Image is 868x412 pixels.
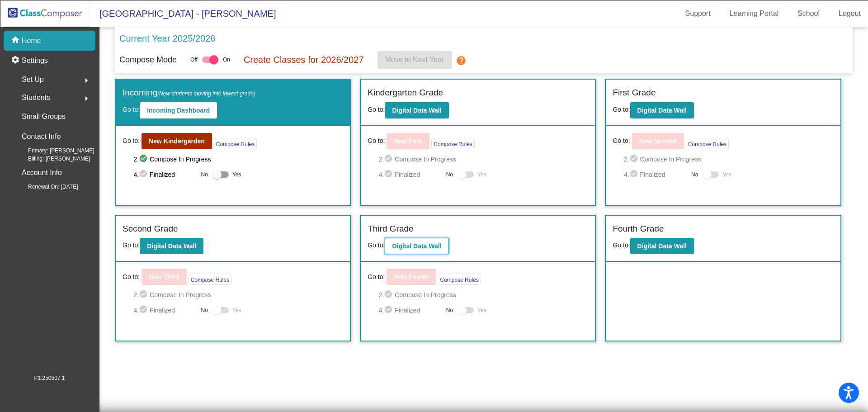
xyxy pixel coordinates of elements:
[133,154,343,165] span: 2. Compose In Progress
[4,259,864,267] div: MOVE
[133,169,196,180] span: 4. Finalized
[379,169,442,180] span: 4. Finalized
[368,242,385,249] span: Go to:
[385,102,448,118] button: Digital Data Wall
[629,169,640,180] mat-icon: check_circle
[446,170,453,179] span: No
[392,107,441,114] b: Digital Data Wall
[22,73,44,86] span: Set Up
[4,46,864,54] div: Delete
[613,136,630,146] span: Go to:
[613,242,630,249] span: Go to:
[624,154,834,165] span: 2. Compose In Progress
[4,202,864,210] div: ???
[630,238,694,254] button: Digital Data Wall
[223,56,230,64] span: On
[4,267,864,275] div: New source
[4,210,864,218] div: This outline has no content. Would you like to delete it?
[4,226,864,234] div: DELETE
[11,35,22,46] mat-icon: home
[232,169,241,180] span: Yes
[4,86,864,95] div: Delete
[624,169,687,180] span: 4. Finalized
[14,183,78,191] span: Renewal On: [DATE]
[123,136,140,146] span: Go to:
[147,242,196,250] b: Digital Data Wall
[368,136,385,146] span: Go to:
[139,169,150,180] mat-icon: check_circle
[629,154,640,165] mat-icon: check_circle
[4,143,864,152] div: Magazine
[384,305,395,316] mat-icon: check_circle
[387,133,429,149] button: New First
[4,78,864,86] div: Move To ...
[4,103,864,111] div: Download
[384,154,395,165] mat-icon: check_circle
[4,4,189,12] div: Home
[4,251,864,259] div: CANCEL
[379,289,589,300] span: 2. Compose In Progress
[368,272,385,282] span: Go to:
[392,242,441,250] b: Digital Data Wall
[81,75,92,86] mat-icon: arrow_right
[232,305,241,316] span: Yes
[4,21,864,29] div: Sort A > Z
[4,316,84,325] input: Search sources
[123,86,255,99] label: Incoming
[22,110,66,123] p: Small Groups
[456,55,467,66] mat-icon: help
[691,170,698,179] span: No
[149,137,205,145] b: New Kindergarden
[11,55,22,66] mat-icon: settings
[384,169,395,180] mat-icon: check_circle
[4,62,864,70] div: Sign out
[632,133,684,149] button: New Second
[394,273,429,280] b: New Fourth
[385,56,444,63] span: Move to Next Year
[81,93,92,104] mat-icon: arrow_right
[4,152,864,160] div: Newspaper
[139,154,150,165] mat-icon: check_circle
[4,95,864,103] div: Rename Outline
[637,242,687,250] b: Digital Data Wall
[431,138,474,149] button: Compose Rules
[4,38,864,46] div: Move To ...
[147,107,210,114] b: Incoming Dashboard
[4,275,864,283] div: SAVE
[244,53,364,66] p: Create Classes for 2026/2027
[438,274,481,285] button: Compose Rules
[190,56,198,64] span: Off
[22,55,48,66] p: Settings
[446,306,453,314] span: No
[637,107,687,114] b: Digital Data Wall
[613,223,664,236] label: Fourth Grade
[22,91,50,104] span: Students
[142,269,187,285] button: New Third
[385,238,448,254] button: Digital Data Wall
[394,137,422,145] b: New First
[4,135,864,143] div: Journal
[123,223,178,236] label: Second Grade
[4,29,864,38] div: Sort New > Old
[4,234,864,242] div: Move to ...
[4,291,864,299] div: WEBSITE
[4,54,864,62] div: Options
[384,289,395,300] mat-icon: check_circle
[119,32,215,45] p: Current Year 2025/2026
[4,111,864,119] div: Print
[722,169,731,180] span: Yes
[123,242,140,249] span: Go to:
[201,170,208,179] span: No
[157,90,255,97] span: (New students moving into lowest grade)
[4,242,864,251] div: Home
[379,154,589,165] span: 2. Compose In Progress
[22,130,61,143] p: Contact Info
[630,102,694,118] button: Digital Data Wall
[4,127,864,135] div: Search for Source
[4,299,864,308] div: JOURNAL
[201,306,208,314] span: No
[14,147,94,155] span: Primary: [PERSON_NAME]
[4,194,864,202] div: CANCEL
[4,283,864,291] div: BOOK
[142,133,212,149] button: New Kindergarden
